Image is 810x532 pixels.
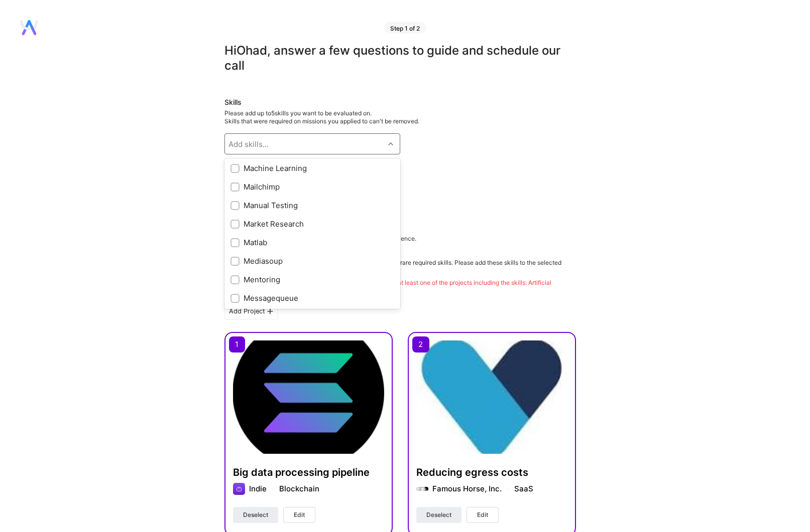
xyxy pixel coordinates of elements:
[228,139,269,149] div: Add skills...
[416,487,428,491] img: Company logo
[224,117,419,125] span: Skills that were required on missions you applied to can't be removed.
[230,219,394,229] div: Market Research
[233,507,278,523] button: Deselect
[416,507,461,523] button: Deselect
[477,510,488,519] span: Edit
[224,43,576,73] div: Hi Ohad , answer a few questions to guide and schedule our call
[230,293,394,303] div: Messagequeue
[230,182,394,192] div: Mailchimp
[388,141,393,146] i: icon Chevron
[224,109,576,125] div: Please add up to 5 skills you want to be evaluated on.
[230,163,394,173] div: Machine Learning
[233,340,384,454] img: Big data processing pipeline
[224,303,278,320] div: Add Project
[267,308,273,314] i: icon PlusBlackFlat
[224,279,576,295] div: Please make sure that at least two projects are selected, with at least one of the projects inclu...
[230,237,394,248] div: Matlab
[224,235,576,295] div: Please select projects that best represent your skills and experience. Be prepared to discuss the...
[230,274,394,285] div: Mentoring
[233,483,245,495] img: Company logo
[224,97,576,107] div: Skills
[230,200,394,211] div: Manual Testing
[416,340,567,454] img: Reducing egress costs
[432,483,533,494] div: Famous Horse, Inc. SaaS
[384,22,426,34] div: Step 1 of 2
[426,510,451,519] span: Deselect
[283,507,315,523] button: Edit
[467,507,499,523] button: Edit
[243,510,268,519] span: Deselect
[416,466,567,479] h4: Reducing egress costs
[230,256,394,266] div: Mediasoup
[294,510,305,519] span: Edit
[249,483,319,494] div: Indie Blockchain
[233,466,384,479] h4: Big data processing pipeline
